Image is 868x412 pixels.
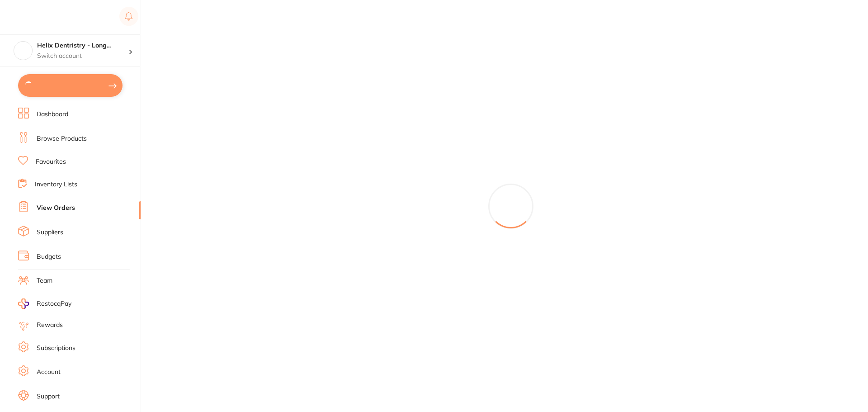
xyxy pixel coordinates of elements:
[37,204,75,213] a: View Orders
[37,52,128,61] p: Switch account
[37,134,87,143] a: Browse Products
[14,42,32,60] img: Helix Dentristry - Long Jetty
[18,298,29,309] img: RestocqPay
[37,252,61,261] a: Budgets
[37,344,75,353] a: Subscriptions
[37,110,68,119] a: Dashboard
[18,12,76,23] img: Restocq Logo
[37,299,71,308] span: RestocqPay
[37,321,63,330] a: Rewards
[37,228,63,237] a: Suppliers
[37,41,128,50] h4: Helix Dentristry - Long Jetty
[36,157,66,166] a: Favourites
[18,7,76,28] a: Restocq Logo
[37,392,60,401] a: Support
[35,180,77,189] a: Inventory Lists
[18,298,71,309] a: RestocqPay
[37,368,61,377] a: Account
[37,276,52,285] a: Team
